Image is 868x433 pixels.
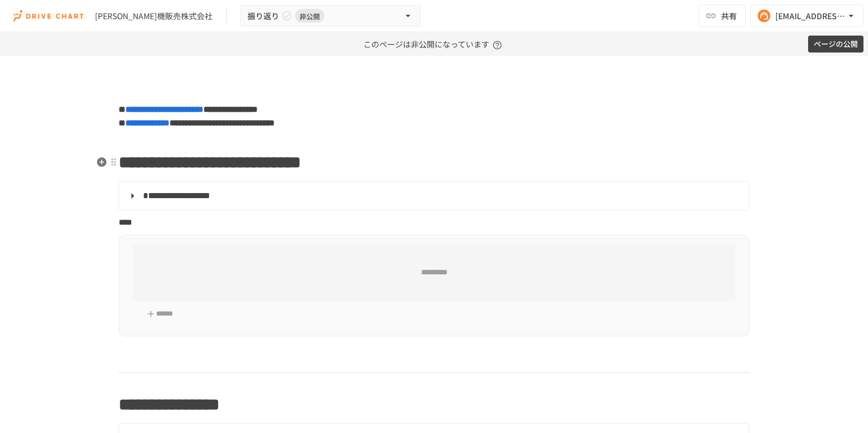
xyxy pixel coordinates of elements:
div: [PERSON_NAME]機販売株式会社 [95,10,212,22]
img: i9VDDS9JuLRLX3JIUyK59LcYp6Y9cayLPHs4hOxMB9W [14,7,86,25]
div: [EMAIL_ADDRESS][DOMAIN_NAME] [775,9,845,23]
span: 振り返り [248,9,279,23]
span: 非公開 [295,10,324,22]
button: ページの公開 [808,36,863,53]
button: 共有 [698,5,746,27]
p: このページは非公開になっています [363,32,505,56]
button: [EMAIL_ADDRESS][DOMAIN_NAME] [750,5,863,27]
button: 振り返り非公開 [240,5,421,27]
span: 共有 [721,10,737,22]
